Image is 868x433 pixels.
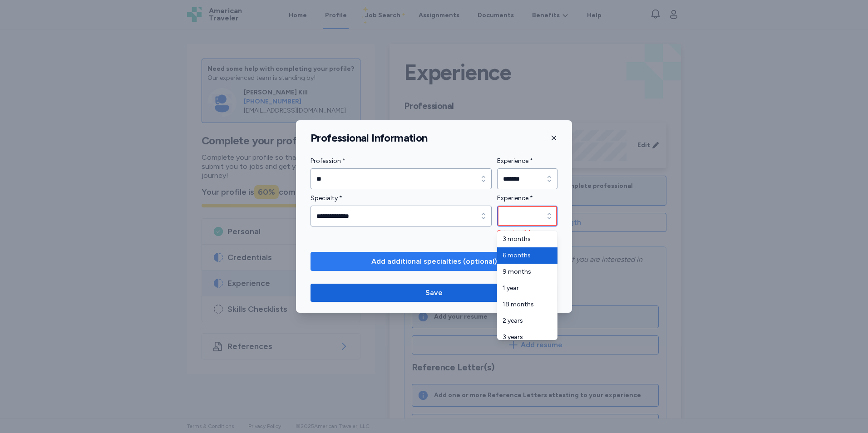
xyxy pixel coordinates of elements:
span: 6 months [503,251,541,260]
span: 3 years [503,333,541,342]
span: 3 months [503,235,541,244]
span: 2 years [503,316,541,325]
span: 18 months [503,300,541,309]
span: 9 months [503,267,541,276]
span: 1 year [503,284,541,293]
